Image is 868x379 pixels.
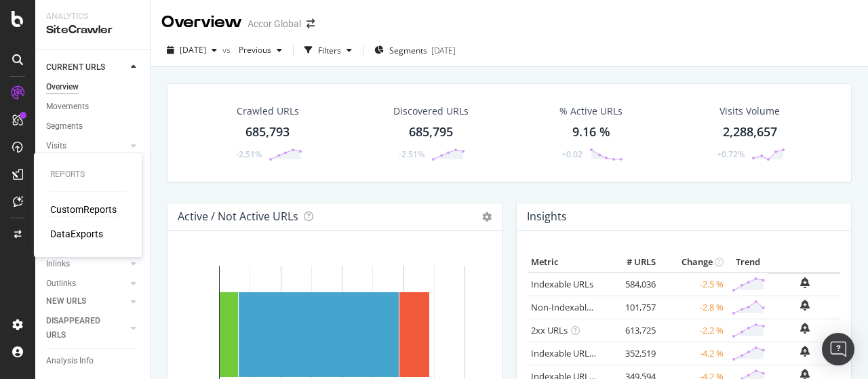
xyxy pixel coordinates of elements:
a: Visits [46,139,127,153]
button: Segments[DATE] [369,39,461,61]
td: -2.2 % [659,319,727,342]
button: [DATE] [161,39,222,61]
div: 9.16 % [572,123,610,141]
div: Movements [46,100,89,114]
a: Indexable URLs with Bad H1 [531,347,644,359]
div: bell-plus [800,346,810,357]
div: -2.51% [236,148,262,160]
th: Trend [727,252,769,273]
div: Overview [46,80,79,94]
a: DataExports [50,227,103,241]
th: # URLS [605,252,659,273]
div: 685,793 [245,123,290,141]
i: Options [482,212,492,222]
div: bell-plus [800,300,810,311]
th: Metric [528,252,605,273]
td: 352,519 [605,342,659,365]
a: CustomReports [50,203,117,216]
div: Analysis Info [46,354,94,368]
div: Filters [318,45,341,56]
td: 584,036 [605,273,659,296]
div: +0.72% [717,148,745,160]
div: -2.51% [399,148,425,160]
div: Overview [161,11,242,34]
div: Inlinks [46,257,70,271]
a: CURRENT URLS [46,60,127,75]
div: Visits Volume [719,104,780,118]
a: Inlinks [46,257,127,271]
span: 2025 Sep. 3rd [180,44,206,56]
td: 613,725 [605,319,659,342]
a: DISAPPEARED URLS [46,314,127,342]
td: -2.8 % [659,296,727,319]
div: Discovered URLs [393,104,469,118]
td: -4.2 % [659,342,727,365]
div: [DATE] [431,45,456,56]
div: Visits [46,139,66,153]
button: Previous [233,39,288,61]
td: 101,757 [605,296,659,319]
div: SiteCrawler [46,22,139,38]
h4: Insights [527,207,567,226]
a: NEW URLS [46,294,127,308]
div: CURRENT URLS [46,60,105,75]
a: Analysis Info [46,354,140,368]
div: Reports [50,169,126,180]
a: Overview [46,80,140,94]
button: Filters [299,39,357,61]
div: DISAPPEARED URLS [46,314,115,342]
span: vs [222,44,233,56]
div: bell-plus [800,323,810,334]
div: Crawled URLs [237,104,299,118]
span: Segments [389,45,427,56]
a: Indexable URLs [531,278,593,290]
div: Analytics [46,11,139,22]
div: Open Intercom Messenger [822,333,854,365]
a: 2xx URLs [531,324,568,336]
div: 685,795 [409,123,453,141]
h4: Active / Not Active URLs [178,207,298,226]
a: Segments [46,119,140,134]
div: Segments [46,119,83,134]
td: -2.5 % [659,273,727,296]
a: Non-Indexable URLs [531,301,614,313]
div: Accor Global [248,17,301,31]
div: bell-plus [800,277,810,288]
div: NEW URLS [46,294,86,308]
div: Outlinks [46,277,76,291]
div: arrow-right-arrow-left [307,19,315,28]
div: +0.02 [561,148,583,160]
span: Previous [233,44,271,56]
div: % Active URLs [559,104,623,118]
div: 2,288,657 [723,123,777,141]
th: Change [659,252,727,273]
a: Movements [46,100,140,114]
a: Outlinks [46,277,127,291]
